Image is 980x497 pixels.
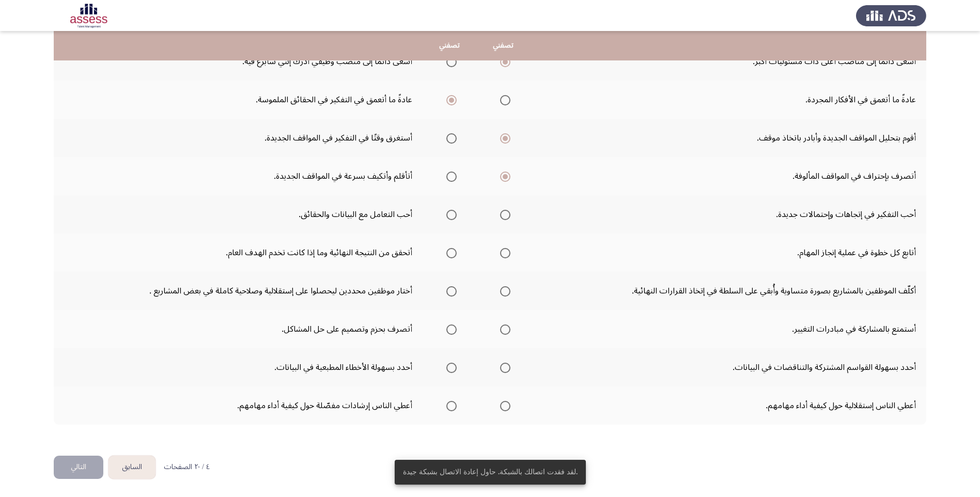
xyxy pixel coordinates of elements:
td: أحدد بسهولة الأخطاء المطبعية في البيانات. [54,348,423,386]
mat-radio-group: Select an option [496,282,510,300]
mat-radio-group: Select an option [442,91,457,108]
mat-radio-group: Select an option [496,91,510,108]
button: check the missing [54,456,103,479]
td: أختار موظفين محددين ليحصلوا على إستقلالية وصلاحية كاملة في بعض المشاريع . [54,272,423,310]
mat-radio-group: Select an option [496,397,510,414]
td: أكلّف الموظفين بالمشاريع بصورة متساوية وأُبقي على السلطة في إتخاذ القرارات النهائية. [530,272,926,310]
td: أتصرف بحزم وتصميم على حل المشاكل. [54,310,423,348]
mat-radio-group: Select an option [442,129,457,147]
mat-radio-group: Select an option [442,206,457,223]
th: تصفني [423,31,476,60]
mat-radio-group: Select an option [496,167,510,185]
mat-radio-group: Select an option [442,244,457,261]
mat-radio-group: Select an option [496,53,510,70]
td: أتأقلم وأتكيف بسرعة في المواقف الجديدة. [54,157,423,195]
th: تصفني [476,31,530,60]
td: أحب التفكير في إتجاهات وإحتمالات جديدة. [530,195,926,234]
td: أقوم بتحليل المواقف الجديدة وأبادر باتخاذ موقف. [530,119,926,157]
img: Assessment logo of Potentiality Assessment R2 (EN/AR) [54,1,124,30]
p: ٤ / ٢٠ الصفحات [164,463,210,472]
td: أسعى دائما إلى مناصب أعلى ذات مسئوليات أكبر. [530,42,926,81]
mat-radio-group: Select an option [442,320,457,338]
mat-radio-group: Select an option [496,206,510,223]
td: عادةً ما أتعمق في الأفكار المجردة. [530,81,926,119]
button: load previous page [108,456,155,479]
td: أتحقق من النتيجة النهائية وما إذا كانت تخدم الهدف العام. [54,234,423,272]
td: أستغرق وقتًا في التفكير في المواقف الجديدة. [54,119,423,157]
td: أتابع كل خطوة في عملية إنجاز المهام. [530,234,926,272]
td: أتصرف بإحتراف في المواقف المألوفة. [530,157,926,195]
mat-radio-group: Select an option [442,167,457,185]
td: أسعى دائماً إلى منصب وظيفي أدرك إنني سأبرع فيه. [54,42,423,81]
mat-radio-group: Select an option [496,359,510,376]
mat-radio-group: Select an option [442,53,457,70]
td: أحدد بسهولة القواسم المشتركة والتناقضات في البيانات. [530,348,926,386]
mat-radio-group: Select an option [496,244,510,261]
mat-radio-group: Select an option [442,282,457,300]
td: أحب التعامل مع البيانات والحقائق. [54,195,423,234]
td: أعطي الناس إستقلالية حول كيفية أداء مهامهم. [530,386,926,425]
td: أعطي الناس إرشادات مفصّلة حول كيفية أداء مهامهم. [54,386,423,425]
mat-radio-group: Select an option [496,320,510,338]
span: لقد فقدت اتصالك بالشبكة. حاول إعادة الاتصال بشبكة جيدة. [403,467,578,477]
mat-radio-group: Select an option [496,129,510,147]
td: عادةً ما أتعمق في التفكير في الحقائق الملموسة. [54,81,423,119]
td: أستمتع بالمشاركة في مبادرات التغيير. [530,310,926,348]
mat-radio-group: Select an option [442,397,457,414]
img: Assess Talent Management logo [856,1,926,30]
mat-radio-group: Select an option [442,359,457,376]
